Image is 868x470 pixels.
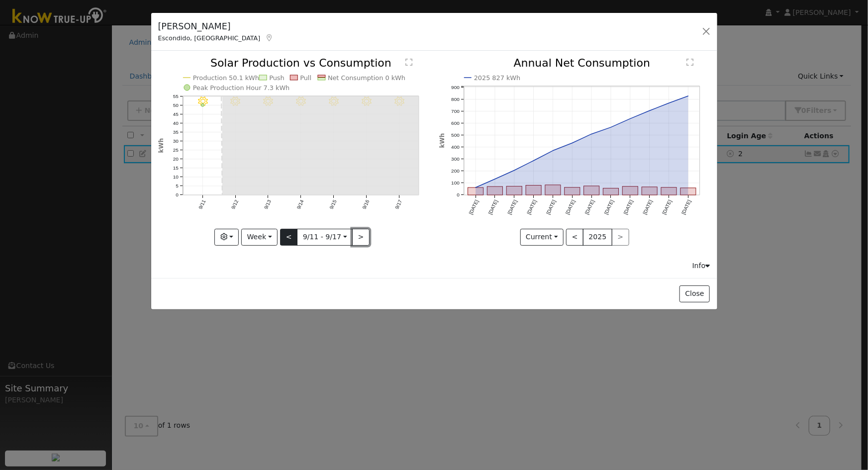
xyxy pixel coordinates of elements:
text: [DATE] [681,199,692,215]
text: [DATE] [662,199,673,215]
rect: onclick="" [487,187,503,195]
button: > [352,229,370,246]
i: 9/11 - Clear [197,97,207,107]
rect: onclick="" [565,188,580,195]
circle: onclick="" [551,149,555,153]
text: kWh [158,138,165,153]
rect: onclick="" [662,188,677,195]
circle: onclick="" [532,159,536,163]
button: < [566,229,583,246]
button: Close [679,285,710,302]
rect: onclick="" [603,188,619,195]
circle: onclick="" [512,169,516,173]
text: [DATE] [507,199,518,215]
text: 500 [451,132,460,138]
circle: onclick="" [686,94,690,98]
circle: onclick="" [201,104,204,107]
text: 9/15 [328,199,337,210]
circle: onclick="" [628,117,632,121]
text: [DATE] [584,199,595,215]
h5: [PERSON_NAME] [158,20,274,33]
text: 9/13 [263,199,272,210]
text: 25 [173,148,179,153]
text: [DATE] [546,199,557,215]
button: Week [241,229,278,246]
text: Push [269,74,284,82]
button: 2025 [583,229,612,246]
text: 0 [457,192,460,198]
button: < [280,229,297,246]
circle: onclick="" [648,109,652,113]
text: 40 [173,120,179,126]
text: 9/17 [394,199,403,210]
text: 35 [173,129,179,135]
text: 9/14 [296,199,305,210]
text: [DATE] [642,199,654,215]
text: 55 [173,94,179,99]
circle: onclick="" [474,186,478,190]
text: 5 [176,184,179,189]
circle: onclick="" [590,132,594,136]
rect: onclick="" [545,185,561,195]
rect: onclick="" [468,188,483,195]
text: 200 [451,169,460,174]
text: 400 [451,145,460,150]
text: Net Consumption 0 kWh [328,74,405,82]
text: [DATE] [603,199,615,215]
button: 9/11 - 9/17 [297,229,353,246]
text: 800 [451,96,460,102]
rect: onclick="" [681,188,696,195]
text: Peak Production Hour 7.3 kWh [193,84,290,92]
rect: onclick="" [526,186,541,195]
text: 20 [173,157,179,162]
div: Info [692,261,710,271]
text: 9/12 [230,199,239,210]
rect: onclick="" [507,187,522,195]
circle: onclick="" [493,178,497,182]
span: Escondido, [GEOGRAPHIC_DATA] [158,34,261,42]
rect: onclick="" [584,186,599,195]
text: [DATE] [487,199,499,215]
text: Pull [300,74,311,82]
text: [DATE] [565,199,576,215]
a: Map [265,34,274,42]
rect: onclick="" [623,187,638,195]
text: 30 [173,138,179,144]
text: 0 [176,192,179,198]
text: 600 [451,120,460,126]
text: 300 [451,157,460,162]
text: 15 [173,166,179,171]
text: 10 [173,175,179,180]
rect: onclick="" [642,187,658,195]
circle: onclick="" [667,101,671,105]
text: 900 [451,85,460,90]
text:  [686,58,693,66]
text:  [405,58,412,66]
text: 100 [451,181,460,186]
text: 50 [173,102,179,108]
text: 9/11 [197,199,206,210]
text: 2025 827 kWh [474,74,521,82]
text: 9/16 [361,199,370,210]
text: 45 [173,111,179,117]
button: Current [520,229,564,246]
text: [DATE] [526,199,538,215]
text: Production 50.1 kWh [193,74,259,82]
circle: onclick="" [571,141,575,145]
text: 700 [451,108,460,114]
text: Solar Production vs Consumption [210,57,391,69]
text: Annual Net Consumption [514,57,651,69]
text: [DATE] [468,199,480,215]
circle: onclick="" [609,125,613,129]
text: kWh [439,133,446,148]
text: [DATE] [623,199,634,215]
